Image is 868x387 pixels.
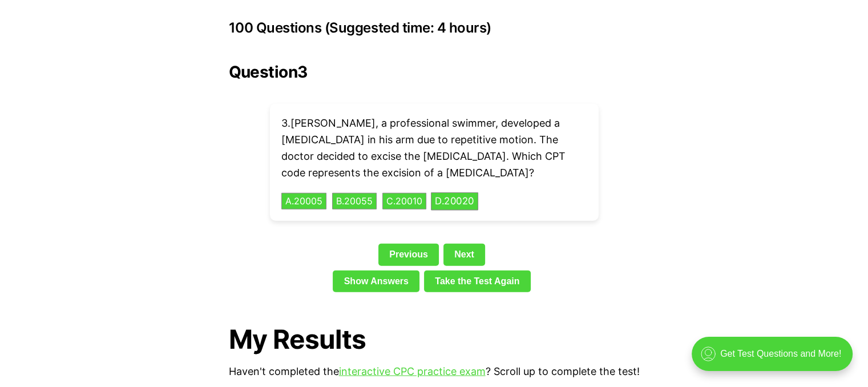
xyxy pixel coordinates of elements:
[443,244,485,265] a: Next
[382,193,426,210] button: C.20010
[229,20,640,36] h3: 100 Questions (Suggested time: 4 hours)
[424,271,531,292] a: Take the Test Again
[332,193,377,210] button: B.20055
[281,115,587,181] p: 3 . [PERSON_NAME], a professional swimmer, developed a [MEDICAL_DATA] in his arm due to repetitiv...
[229,324,640,354] h1: My Results
[339,365,486,377] a: interactive CPC practice exam
[229,63,640,81] h2: Question 3
[682,331,868,387] iframe: portal-trigger
[431,192,478,210] button: D.20020
[281,193,326,210] button: A.20005
[229,364,640,380] p: Haven't completed the ? Scroll up to complete the test!
[333,271,419,292] a: Show Answers
[378,244,439,265] a: Previous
